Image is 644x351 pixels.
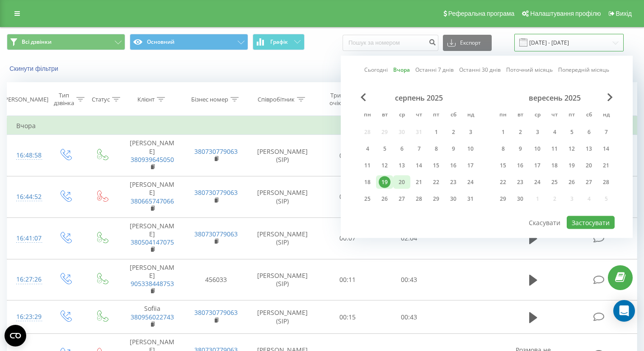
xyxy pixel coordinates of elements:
[600,160,612,171] div: 21
[494,125,512,139] div: пн 1 вер 2025 р.
[464,109,477,122] abbr: неділя
[583,160,595,171] div: 20
[396,193,408,205] div: 27
[258,96,295,103] div: Співробітник
[376,159,393,172] div: вт 12 серп 2025 р.
[563,142,580,156] div: пт 12 вер 2025 р.
[514,143,526,155] div: 9
[248,135,317,176] td: [PERSON_NAME] (SIP)
[54,92,74,107] div: Тип дзвінка
[563,125,580,139] div: пт 5 вер 2025 р.
[415,65,454,74] a: Останні 7 днів
[317,259,378,300] td: 00:11
[412,109,426,122] abbr: четвер
[445,125,462,139] div: сб 2 серп 2025 р.
[583,126,595,138] div: 6
[597,175,615,189] div: нд 28 вер 2025 р.
[531,143,543,155] div: 10
[494,142,512,156] div: пн 8 вер 2025 р.
[494,159,512,172] div: пн 15 вер 2025 р.
[445,142,462,156] div: сб 9 серп 2025 р.
[566,176,578,188] div: 26
[558,65,609,74] a: Попередній місяць
[16,271,38,288] div: 16:27:26
[410,175,428,189] div: чт 21 серп 2025 р.
[462,192,479,206] div: нд 31 серп 2025 р.
[131,238,174,246] a: 380504147075
[512,175,529,189] div: вт 23 вер 2025 р.
[430,193,442,205] div: 29
[379,143,390,155] div: 5
[379,193,390,205] div: 26
[317,135,378,176] td: 00:11
[580,159,597,172] div: сб 20 вер 2025 р.
[325,92,366,107] div: Тривалість очікування
[445,192,462,206] div: сб 30 серп 2025 р.
[549,176,560,188] div: 25
[430,143,442,155] div: 8
[428,142,445,156] div: пт 8 серп 2025 р.
[465,143,476,155] div: 10
[376,192,393,206] div: вт 26 серп 2025 р.
[512,159,529,172] div: вт 16 вер 2025 р.
[549,143,560,155] div: 11
[459,65,501,74] a: Останні 30 днів
[194,147,238,156] a: 380730779063
[447,160,459,171] div: 16
[430,126,442,138] div: 1
[362,176,373,188] div: 18
[447,126,459,138] div: 2
[7,34,125,50] button: Всі дзвінки
[359,192,376,206] div: пн 25 серп 2025 р.
[465,160,476,171] div: 17
[530,10,601,17] span: Налаштування профілю
[396,143,408,155] div: 6
[379,160,390,171] div: 12
[465,176,476,188] div: 24
[497,176,509,188] div: 22
[580,142,597,156] div: сб 13 вер 2025 р.
[359,142,376,156] div: пн 4 серп 2025 р.
[16,147,38,164] div: 16:48:58
[465,126,476,138] div: 3
[413,143,425,155] div: 7
[600,176,612,188] div: 28
[248,300,317,334] td: [PERSON_NAME] (SIP)
[512,142,529,156] div: вт 9 вер 2025 р.
[428,192,445,206] div: пт 29 серп 2025 р.
[130,34,248,50] button: Основний
[395,109,409,122] abbr: середа
[616,10,632,17] span: Вихід
[359,175,376,189] div: пн 18 серп 2025 р.
[447,109,460,122] abbr: субота
[194,308,238,317] a: 380730779063
[447,176,459,188] div: 23
[378,217,440,259] td: 02:04
[566,160,578,171] div: 19
[137,96,155,103] div: Клієнт
[531,176,543,188] div: 24
[462,175,479,189] div: нд 24 серп 2025 р.
[5,325,26,346] button: Open CMP widget
[7,117,637,135] td: Вчора
[512,125,529,139] div: вт 2 вер 2025 р.
[529,175,546,189] div: ср 24 вер 2025 р.
[317,217,378,259] td: 00:07
[376,142,393,156] div: вт 5 серп 2025 р.
[583,176,595,188] div: 27
[362,160,373,171] div: 11
[512,192,529,206] div: вт 30 вер 2025 р.
[361,109,374,122] abbr: понеділок
[531,126,543,138] div: 3
[567,216,615,229] button: Застосувати
[428,159,445,172] div: пт 15 серп 2025 р.
[120,176,184,218] td: [PERSON_NAME]
[462,159,479,172] div: нд 17 серп 2025 р.
[361,93,366,102] span: Previous Month
[580,175,597,189] div: сб 27 вер 2025 р.
[462,142,479,156] div: нд 10 серп 2025 р.
[607,93,613,102] span: Next Month
[120,135,184,176] td: [PERSON_NAME]
[270,39,288,45] span: Графік
[497,160,509,171] div: 15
